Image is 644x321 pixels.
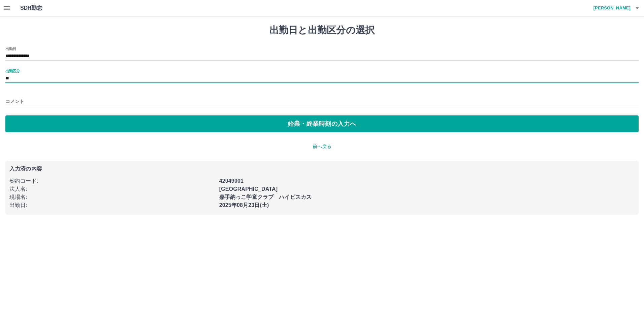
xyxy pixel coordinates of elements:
b: 2025年08月23日(土) [219,202,269,208]
label: 出勤日 [5,46,16,51]
b: [GEOGRAPHIC_DATA] [219,186,278,192]
p: 入力済の内容 [9,166,635,172]
b: 42049001 [219,178,244,184]
h1: 出勤日と出勤区分の選択 [5,25,639,36]
p: 契約コード : [9,177,215,185]
p: 現場名 : [9,193,215,201]
p: 前へ戻る [5,143,639,150]
b: 嘉手納っこ学童クラブ ハイビスカス [219,194,312,200]
button: 始業・終業時刻の入力へ [5,115,639,132]
label: 出勤区分 [5,68,20,73]
p: 出勤日 : [9,201,215,209]
p: 法人名 : [9,185,215,193]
